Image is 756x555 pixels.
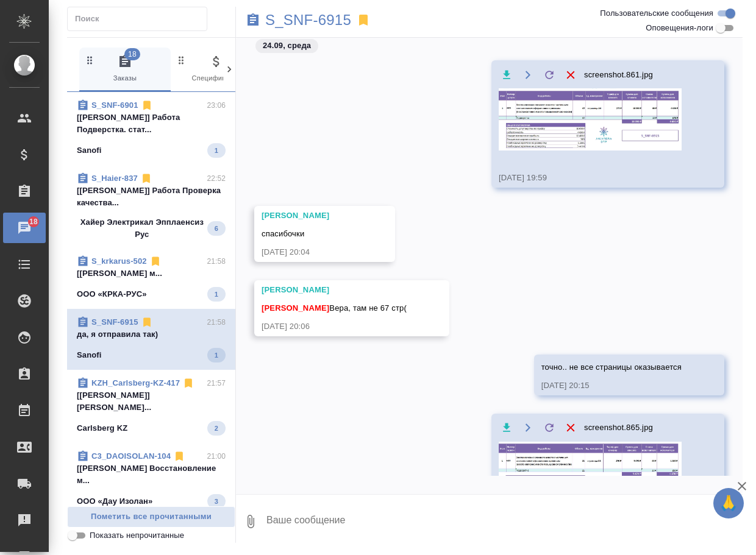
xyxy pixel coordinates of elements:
p: [[PERSON_NAME]] Работа Проверка качества... [77,185,226,209]
div: S_SNF-690123:06[[PERSON_NAME]] Работа Подверстка. стат...Sanofi1 [67,92,235,165]
span: Заказы [84,54,166,84]
img: screenshot.865.jpg [499,442,682,503]
svg: Зажми и перетащи, чтобы поменять порядок вкладок [176,54,187,66]
div: S_krkarus-50221:58[[PERSON_NAME] м...ООО «КРКА-РУС»1 [67,248,235,309]
a: S_krkarus-502 [91,256,147,266]
button: Скачать [499,67,514,82]
div: [PERSON_NAME] [262,284,407,296]
span: 3 [207,495,226,507]
svg: Отписаться [149,255,162,267]
span: спасибочки [262,229,304,238]
p: Хайер Электрикал Эпплаенсиз Рус [77,216,207,241]
p: 21:00 [207,450,226,462]
button: Открыть на драйве [520,420,535,436]
span: Пометить все прочитанными [74,510,229,524]
p: ООО «КРКА-РУС» [77,288,147,300]
div: [DATE] 20:06 [262,320,407,333]
button: 🙏 [713,488,744,518]
a: S_SNF-6915 [265,14,351,26]
a: S_Haier-837 [91,174,138,183]
p: 24.09, среда [263,40,311,52]
svg: Зажми и перетащи, чтобы поменять порядок вкладок [84,54,96,66]
div: S_SNF-691521:58да, я отправила так)Sanofi1 [67,309,235,370]
button: Открыть на драйве [520,67,535,82]
button: Удалить файл [563,420,578,436]
span: Пользовательские сообщения [600,7,713,19]
p: 21:58 [207,255,226,267]
input: Поиск [75,10,207,27]
span: screenshot.861.jpg [584,69,653,81]
span: screenshot.865.jpg [584,422,653,434]
span: Вера, там не 67 стр( [262,303,407,313]
svg: Отписаться [182,377,194,389]
p: 21:57 [207,377,226,389]
span: Оповещения-логи [646,22,713,34]
img: screenshot.861.jpg [499,88,682,150]
p: Sanofi [77,349,102,361]
div: [DATE] 20:15 [541,380,682,392]
label: Обновить файл [541,420,557,436]
span: 🙏 [718,490,739,516]
span: 1 [207,349,226,361]
p: Carlsberg KZ [77,422,127,434]
p: [[PERSON_NAME]] [PERSON_NAME]... [77,389,226,414]
svg: Отписаться [141,99,153,111]
p: [[PERSON_NAME]] Работа Подверстка. стат... [77,111,226,136]
span: 18 [124,48,140,60]
p: да, я отправила так) [77,328,226,341]
span: Показать непрочитанные [90,529,184,542]
p: [[PERSON_NAME] м... [77,267,226,280]
div: [DATE] 19:59 [499,172,682,184]
p: 22:52 [207,172,226,185]
div: [DATE] 20:04 [262,246,352,258]
a: 18 [3,213,46,243]
button: Пометить все прочитанными [67,506,235,528]
div: KZH_Carlsberg-KZ-41721:57[[PERSON_NAME]] [PERSON_NAME]...Carlsberg KZ2 [67,370,235,443]
label: Обновить файл [541,67,557,82]
div: C3_DAOISOLAN-10421:00[[PERSON_NAME] Восстановление м...ООО «Дау Изолан»3 [67,443,235,516]
p: ООО «Дау Изолан» [77,495,152,507]
p: [[PERSON_NAME] Восстановление м... [77,462,226,487]
span: [PERSON_NAME] [262,303,329,313]
span: 1 [207,288,226,300]
button: Удалить файл [563,67,578,82]
span: 2 [207,422,226,434]
p: Sanofi [77,144,102,157]
div: [PERSON_NAME] [262,210,352,222]
span: 1 [207,144,226,157]
span: точно.. не все страницы оказывается [541,362,682,372]
svg: Отписаться [173,450,185,462]
a: S_SNF-6901 [91,101,138,110]
button: Скачать [499,420,514,436]
span: Спецификации [176,54,257,84]
p: 23:06 [207,99,226,111]
p: 21:58 [207,316,226,328]
a: S_SNF-6915 [91,317,138,327]
div: S_Haier-83722:52[[PERSON_NAME]] Работа Проверка качества...Хайер Электрикал Эпплаенсиз Рус6 [67,165,235,248]
span: 6 [207,222,226,235]
a: C3_DAOISOLAN-104 [91,451,171,461]
a: KZH_Carlsberg-KZ-417 [91,378,180,387]
span: 18 [22,216,45,228]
